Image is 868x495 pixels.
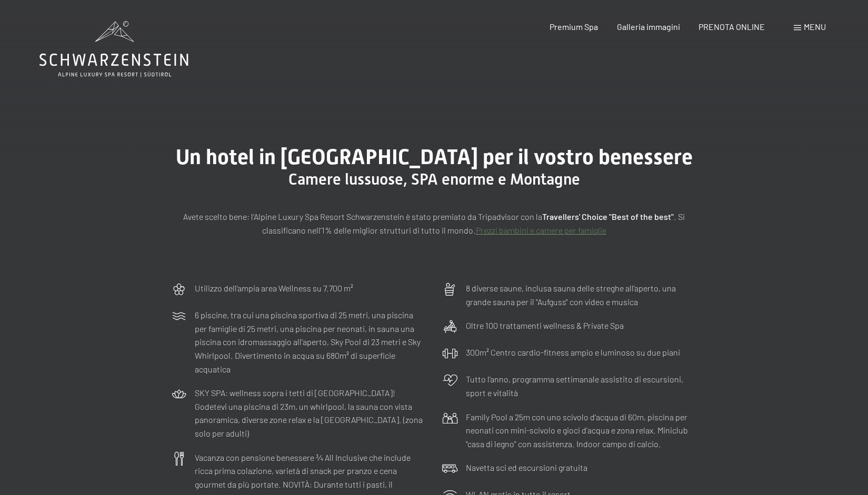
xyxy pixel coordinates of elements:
p: SKY SPA: wellness sopra i tetti di [GEOGRAPHIC_DATA]! Godetevi una piscina di 23m, un whirlpool, ... [195,386,426,440]
span: Camere lussuose, SPA enorme e Montagne [288,170,580,188]
a: Premium Spa [550,22,598,32]
p: Tutto l’anno, programma settimanale assistito di escursioni, sport e vitalità [466,372,697,399]
p: Oltre 100 trattamenti wellness & Private Spa [466,319,624,332]
p: 300m² Centro cardio-fitness ampio e luminoso su due piani [466,346,680,359]
a: Galleria immagini [617,22,680,32]
a: Prezzi bambini e camere per famiglie [476,225,606,235]
span: Menu [804,22,826,32]
p: Utilizzo dell‘ampia area Wellness su 7.700 m² [195,281,353,295]
p: 8 diverse saune, inclusa sauna delle streghe all’aperto, una grande sauna per il "Aufguss" con vi... [466,281,697,308]
p: Family Pool a 25m con uno scivolo d'acqua di 60m, piscina per neonati con mini-scivolo e gioci d'... [466,410,697,451]
span: Un hotel in [GEOGRAPHIC_DATA] per il vostro benessere [176,145,693,169]
p: 6 piscine, tra cui una piscina sportiva di 25 metri, una piscina per famiglie di 25 metri, una pi... [195,308,426,376]
p: Navetta sci ed escursioni gratuita [466,461,587,474]
strong: Travellers' Choice "Best of the best" [542,211,674,221]
a: PRENOTA ONLINE [699,22,765,32]
p: Avete scelto bene: l’Alpine Luxury Spa Resort Schwarzenstein è stato premiato da Tripadvisor con ... [171,210,697,237]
